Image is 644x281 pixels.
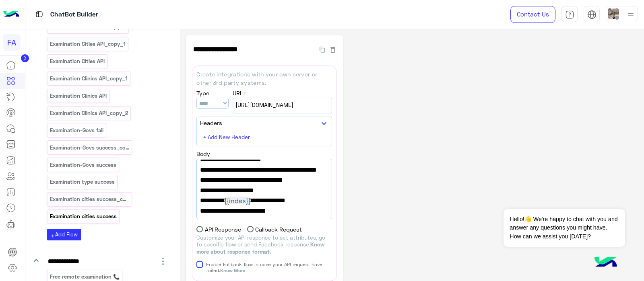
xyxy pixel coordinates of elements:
span: "text_message":"text_message", [200,185,328,196]
button: keyboard_arrow_down [319,119,329,129]
button: addAdd Flow [47,229,81,240]
p: Examination Cities API [49,57,105,66]
p: Create integrations with your own server or other 3rd party systems. [196,70,332,87]
img: userImage [608,8,619,19]
button: Delete Flow [329,45,337,54]
span: {{index}} [224,197,251,204]
span: "sheet_range":"A2:Z", [200,154,328,165]
p: ChatBot Builder [50,9,98,20]
span: Hello!👋 We're happy to chat with you and answer any questions you might have. How can we assist y... [504,209,625,247]
p: Examination Clinics API [49,91,107,101]
img: hulul-logo.png [592,249,620,277]
i: keyboard_arrow_down [319,119,329,128]
p: Examination type success [49,177,115,187]
label: Type [196,89,209,97]
img: profile [626,10,636,20]
img: tab [34,9,44,19]
i: add [50,234,55,238]
p: Examination-Govs success [49,160,117,170]
div: FA [3,34,21,51]
p: Examination cities success_copy_1 [49,195,130,204]
span: [URL][DOMAIN_NAME] [235,101,329,109]
img: tab [565,10,574,19]
a: tab [561,6,578,23]
span: "failure_flow_name":"Examination-Govs fail", [200,165,328,185]
img: tab [587,10,597,19]
a: Know More [220,267,245,273]
span: "index_attribute_name":"index", [200,206,328,216]
p: Examination-Govs fail [49,126,104,135]
p: Examination-Govs success_copy_1 [49,143,130,152]
button: Duplicate Flow [316,45,329,54]
p: Examination Clinics API_copy_2 [49,109,128,118]
p: Examination cities success [49,212,117,221]
label: Callback Request [247,225,302,234]
i: keyboard_arrow_down [31,256,41,265]
label: Headers [200,119,222,127]
a: Contact Us [510,6,555,23]
span: "Type":"عيادات خارجيه", [200,216,328,226]
p: Examination Cities API_copy_1 [49,39,126,49]
a: Know more about response format. [196,241,324,255]
img: Logo [3,6,19,23]
label: Body [196,150,210,158]
button: + Add New Header [200,131,254,143]
span: "index": , [200,195,328,206]
label: API Response [196,225,241,234]
label: URL [233,89,246,97]
p: Examination Clinics API_copy_1 [49,74,128,83]
span: Enable Fallback flow in case your API request have failed. [206,261,332,273]
p: Customize your API response to set attributes, go to specific flow or send Facebook response. [196,234,332,256]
